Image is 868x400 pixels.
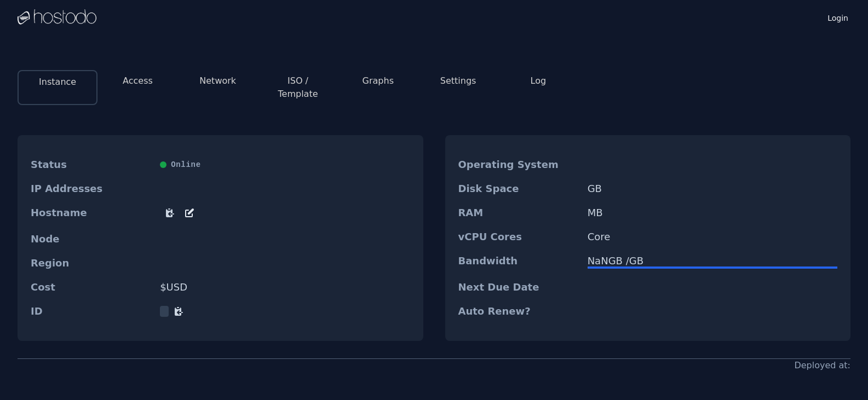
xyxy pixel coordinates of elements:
[31,207,151,221] dt: Hostname
[531,74,547,88] button: Log
[458,256,579,269] dt: Bandwidth
[588,183,837,194] dd: GB
[458,282,579,293] dt: Next Due Date
[31,282,151,293] dt: Cost
[458,231,579,242] dt: vCPU Cores
[458,183,579,194] dt: Disk Space
[31,183,151,194] dt: IP Addresses
[825,10,850,24] a: Login
[31,258,151,269] dt: Region
[199,74,236,88] button: Network
[588,256,837,266] div: NaN GB / GB
[31,306,151,317] dt: ID
[123,74,153,88] button: Access
[458,159,579,170] dt: Operating System
[160,282,410,293] dd: $ USD
[363,74,394,88] button: Graphs
[39,76,76,89] button: Instance
[440,74,476,88] button: Settings
[267,74,329,101] button: ISO / Template
[18,9,96,26] img: Logo
[31,159,151,170] dt: Status
[31,234,151,245] dt: Node
[160,159,410,170] div: Online
[458,306,579,317] dt: Auto Renew?
[794,359,850,372] div: Deployed at:
[458,207,579,218] dt: RAM
[588,231,837,242] dd: Core
[588,207,837,218] dd: MB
